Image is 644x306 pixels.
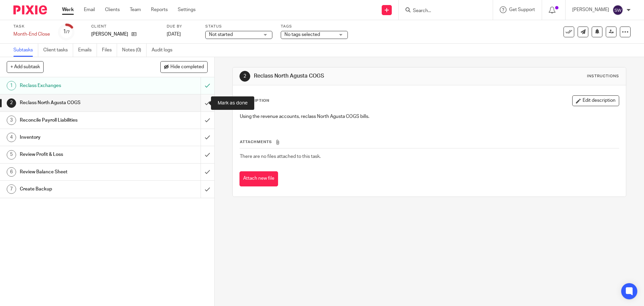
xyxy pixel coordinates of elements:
h1: Reclass North Agusta COGS [20,98,136,108]
a: Team [130,6,141,13]
div: 6 [7,167,16,177]
h1: Reclass Exchanges [20,81,136,91]
p: Description [239,98,269,103]
button: + Add subtask [7,61,44,73]
a: Reports [151,6,168,13]
button: Hide completed [160,61,208,73]
div: 7 [7,184,16,194]
p: [PERSON_NAME] [572,6,609,13]
div: 2 [7,98,16,108]
div: Instructions [587,74,619,79]
span: [DATE] [167,32,181,37]
h1: Create Backup [20,184,136,194]
button: Edit description [572,95,619,106]
div: 1 [63,28,70,36]
p: Using the revenue accounts, reclass North Agusta COGS bills. [240,113,619,120]
a: Clients [105,6,120,13]
img: svg%3E [612,5,623,15]
span: There are no files attached to this task. [240,154,321,159]
div: 5 [7,150,16,160]
span: No tags selected [284,32,320,37]
h1: Reconcile Payroll Liabilities [20,115,136,125]
div: 2 [239,71,250,82]
a: Settings [178,6,196,13]
p: [PERSON_NAME] [91,31,128,38]
a: Work [62,6,74,13]
span: Get Support [509,7,535,12]
label: Client [91,24,158,29]
a: Notes (0) [122,44,147,57]
div: 1 [7,81,16,90]
span: Attachments [240,140,272,144]
a: Emails [78,44,97,57]
span: Not started [209,32,233,37]
a: Email [84,6,95,13]
div: 4 [7,133,16,142]
label: Due by [167,24,197,29]
img: Pixie [13,5,47,14]
button: Attach new file [239,171,278,186]
a: Client tasks [43,44,73,57]
div: 3 [7,116,16,125]
span: Hide completed [170,64,204,70]
a: Audit logs [152,44,177,57]
a: Files [102,44,117,57]
div: Month-End Close [13,31,50,38]
h1: Review Profit & Loss [20,149,136,160]
h1: Reclass North Agusta COGS [254,73,444,80]
label: Tags [281,24,348,29]
h1: Review Balance Sheet [20,167,136,177]
label: Status [205,24,272,29]
h1: Inventory [20,132,136,142]
a: Subtasks [13,44,38,57]
small: /7 [66,30,70,34]
label: Task [13,24,50,29]
input: Search [412,8,473,14]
